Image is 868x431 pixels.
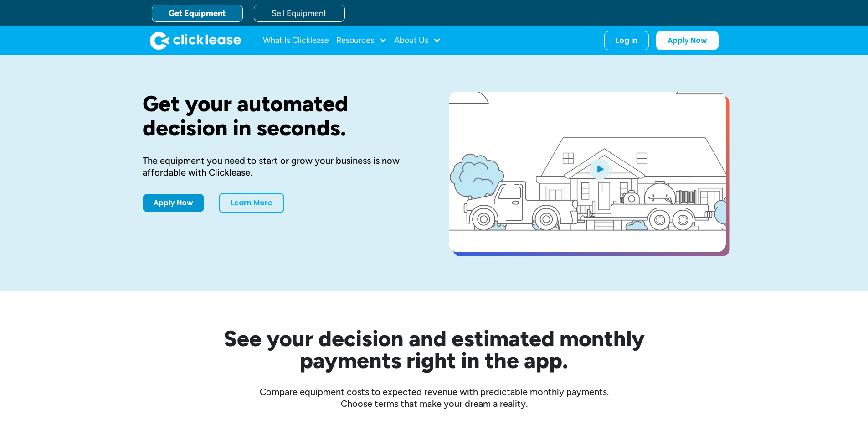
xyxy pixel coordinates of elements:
[587,156,612,182] img: Blue play button logo on a light blue circular background
[263,31,329,50] a: What Is Clicklease
[656,31,719,50] a: Apply Now
[143,92,420,140] h1: Get your automated decision in seconds.
[616,36,637,45] div: Log In
[143,386,726,410] div: Compare equipment costs to expected revenue with predictable monthly payments. Choose terms that ...
[254,5,345,22] a: Sell Equipment
[143,194,204,212] a: Apply Now
[143,155,420,178] div: The equipment you need to start or grow your business is now affordable with Clicklease.
[394,31,441,50] div: About Us
[150,31,241,50] img: Clicklease logo
[179,327,689,371] h2: See your decision and estimated monthly payments right in the app.
[219,193,284,213] a: Learn More
[152,5,243,22] a: Get Equipment
[449,92,726,252] a: open lightbox
[336,31,387,50] div: Resources
[150,31,241,50] a: home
